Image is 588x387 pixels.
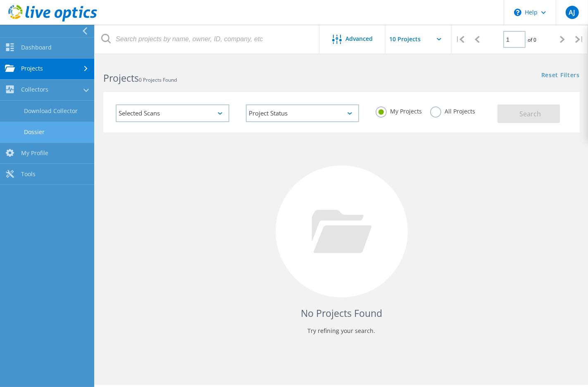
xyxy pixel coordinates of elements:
[139,76,177,83] span: 0 Projects Found
[246,104,359,122] div: Project Status
[430,106,475,114] label: All Projects
[95,25,320,54] input: Search projects by name, owner, ID, company, etc
[528,36,536,43] span: of 0
[569,9,575,16] span: AJ
[112,307,571,320] h4: No Projects Found
[376,106,422,114] label: My Projects
[514,9,521,16] svg: \n
[452,25,469,54] div: |
[541,72,580,79] a: Reset Filters
[520,109,541,118] span: Search
[498,104,560,123] button: Search
[112,324,571,337] p: Try refining your search.
[346,36,373,42] span: Advanced
[571,25,588,54] div: |
[116,104,229,122] div: Selected Scans
[103,71,139,85] b: Projects
[8,17,97,23] a: Live Optics Dashboard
